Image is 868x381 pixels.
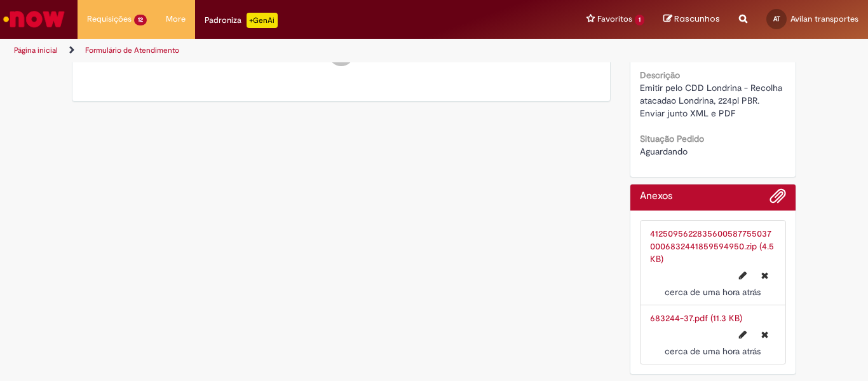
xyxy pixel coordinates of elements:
[665,286,761,298] time: 30/09/2025 11:00:23
[665,345,761,357] span: cerca de uma hora atrás
[754,324,776,345] button: Excluir 683244-37.pdf
[754,265,776,286] button: Excluir 41250956228356005877550370006832441859594950.zip
[731,324,754,345] button: Editar nome de arquivo 683244-37.pdf
[640,191,672,202] h2: Anexos
[640,146,688,157] span: Aguardando
[87,13,132,25] span: Requisições
[635,15,644,25] span: 1
[166,13,186,25] span: More
[773,15,780,23] span: AT
[663,13,720,25] a: Rascunhos
[134,15,147,25] span: 12
[650,312,742,324] a: 683244-37.pdf (11.3 KB)
[640,133,704,144] b: Situação Pedido
[205,13,278,28] div: Padroniza
[640,82,785,119] span: Emitir pelo CDD Londrina - Recolha atacadao Londrina, 224pl PBR. Enviar junto XML e PDF
[640,69,680,81] b: Descrição
[247,13,278,28] p: +GenAi
[14,45,58,55] a: Página inicial
[1,6,67,32] img: ServiceNow
[770,188,786,211] button: Adicionar anexos
[665,286,761,298] span: cerca de uma hora atrás
[790,13,858,24] span: Avilan transportes
[731,265,754,286] button: Editar nome de arquivo 41250956228356005877550370006832441859594950.zip
[650,228,774,265] a: 41250956228356005877550370006832441859594950.zip (4.5 KB)
[597,13,632,25] span: Favoritos
[665,345,761,357] time: 30/09/2025 11:00:22
[85,45,179,55] a: Formulário de Atendimento
[674,13,720,25] span: Rascunhos
[10,39,569,62] ul: Trilhas de página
